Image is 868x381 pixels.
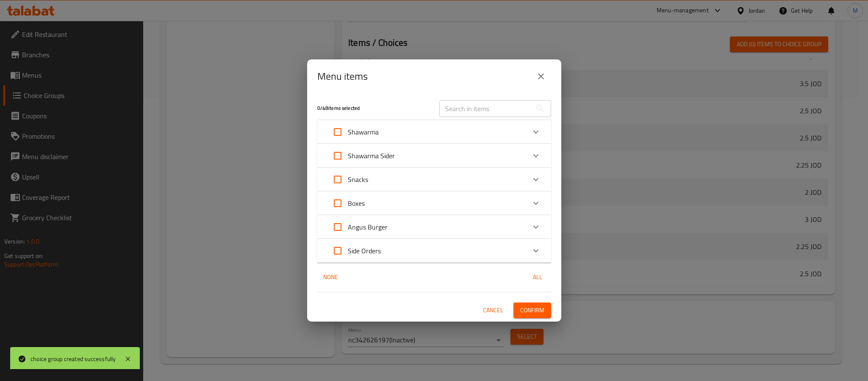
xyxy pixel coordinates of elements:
button: Confirm [513,303,551,318]
div: Expand [317,168,551,191]
div: Expand [317,120,551,144]
div: Expand [317,144,551,168]
span: All [527,272,548,283]
p: Snacks [348,174,368,185]
button: Cancel [480,303,507,318]
p: Angus Burger [348,222,388,232]
h2: Menu items [317,70,368,83]
p: Shawarma [348,127,379,137]
div: choice group created successfully [31,354,116,364]
button: close [531,66,551,87]
p: Side Orders [348,246,381,256]
div: Expand [317,239,551,263]
span: Confirm [520,305,544,316]
span: None [321,272,341,283]
div: Expand [317,215,551,239]
h5: 0 / 48 items selected [317,105,429,112]
input: Search in items [439,100,532,117]
p: Boxes [348,198,365,208]
p: Shawarma Sider [348,151,395,161]
button: All [524,269,551,285]
span: Cancel [483,305,503,316]
div: Expand [317,191,551,215]
button: None [317,269,344,285]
